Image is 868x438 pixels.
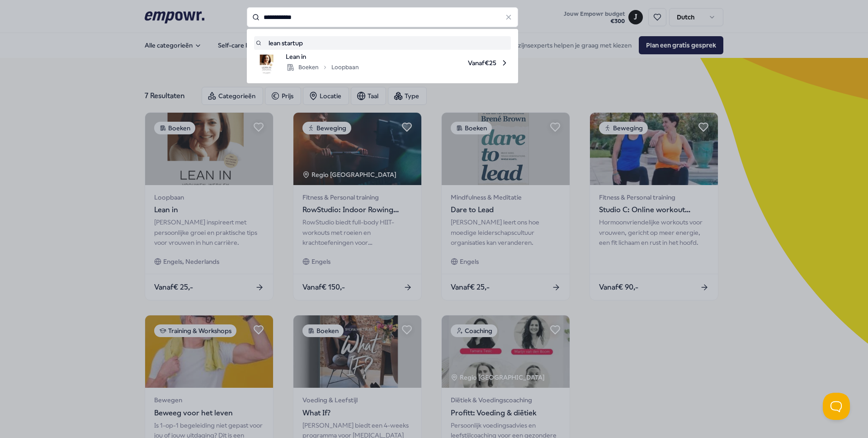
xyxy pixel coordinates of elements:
input: Search for products, categories or subcategories [247,7,518,27]
div: Boeken Loopbaan [286,62,359,73]
span: Lean in [286,52,359,62]
a: product imageLean inBoekenLoopbaanVanaf€25 [256,52,509,74]
span: Vanaf € 25 [366,52,509,74]
img: product image [256,52,278,74]
iframe: Help Scout Beacon - Open [823,393,850,420]
a: lean startup [256,38,509,48]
